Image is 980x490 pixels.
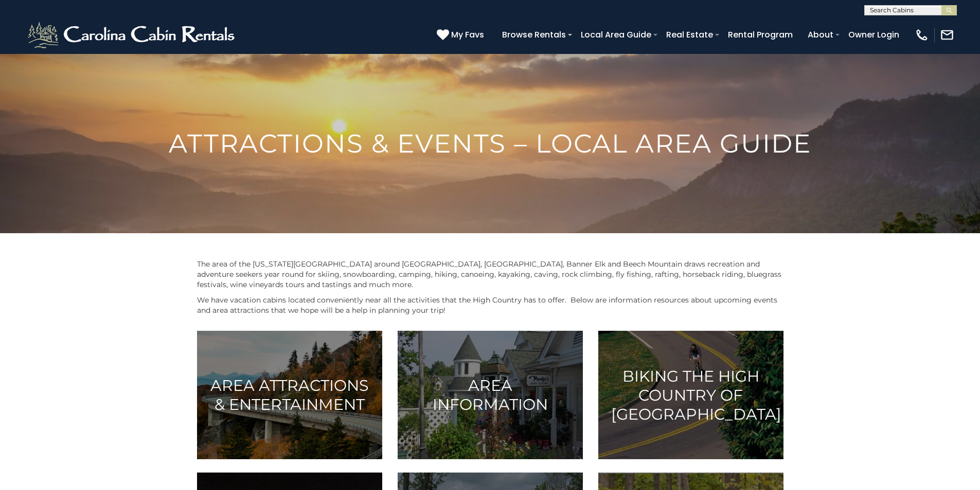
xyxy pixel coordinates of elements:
[197,331,382,459] a: Area Attractions & Entertainment
[451,28,484,41] span: My Favs
[398,331,583,459] a: Area Information
[723,26,798,44] a: Rental Program
[437,28,487,42] a: My Favs
[411,376,570,414] h3: Area Information
[26,20,239,50] img: White-1-2.png
[915,28,929,42] img: phone-regular-white.png
[197,295,783,315] p: We have vacation cabins located conveniently near all the activities that the High Country has to...
[210,376,369,414] h3: Area Attractions & Entertainment
[661,26,718,44] a: Real Estate
[940,28,954,42] img: mail-regular-white.png
[197,259,783,290] p: The area of the [US_STATE][GEOGRAPHIC_DATA] around [GEOGRAPHIC_DATA], [GEOGRAPHIC_DATA], Banner E...
[598,331,783,459] a: Biking the High Country of [GEOGRAPHIC_DATA]
[843,26,904,44] a: Owner Login
[803,26,839,44] a: About
[611,367,771,424] h3: Biking the High Country of [GEOGRAPHIC_DATA]
[576,26,656,44] a: Local Area Guide
[497,26,571,44] a: Browse Rentals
